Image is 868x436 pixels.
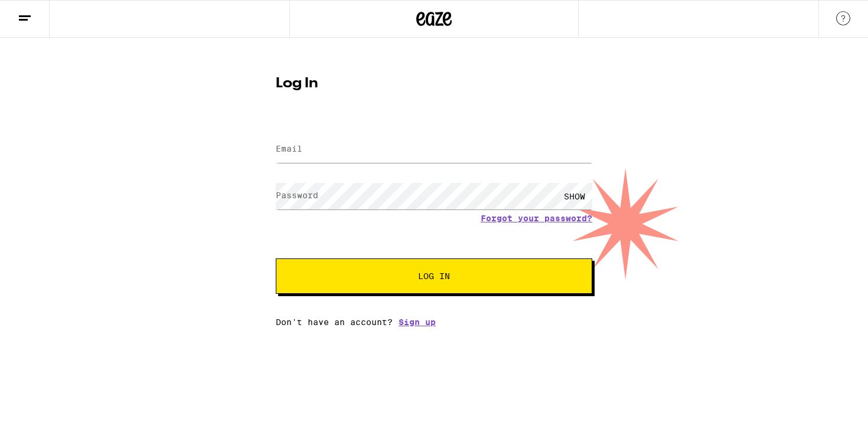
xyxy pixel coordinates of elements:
[399,317,436,327] a: Sign up
[276,77,592,91] h1: Log In
[276,191,318,200] label: Password
[276,317,592,327] div: Don't have an account?
[481,214,592,223] a: Forgot your password?
[276,144,302,153] label: Email
[557,183,592,209] div: SHOW
[7,8,85,18] span: Hi. Need any help?
[276,136,592,163] input: Email
[276,258,592,294] button: Log In
[418,272,450,280] span: Log In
